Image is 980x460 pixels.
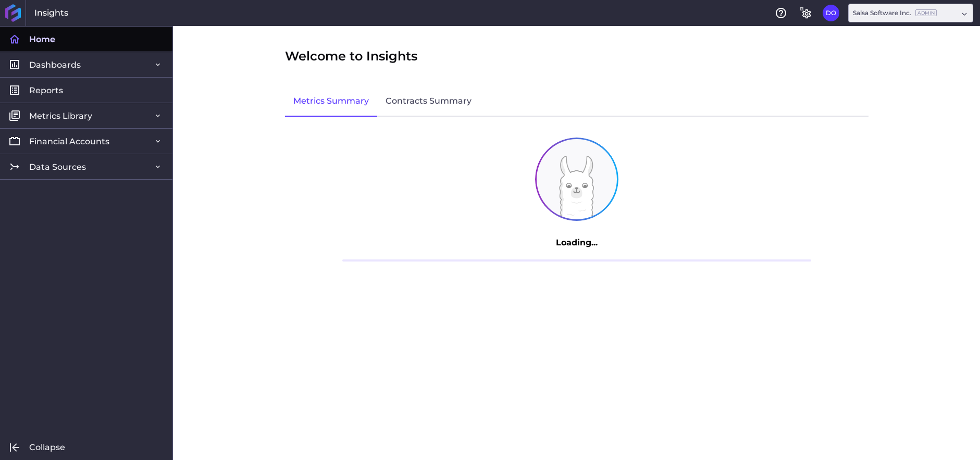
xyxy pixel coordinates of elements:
span: Metrics Library [29,110,92,121]
button: User Menu [823,5,839,21]
div: Salsa Software Inc. [853,8,937,18]
span: Financial Accounts [29,136,109,147]
span: Dashboards [29,59,81,70]
ins: Admin [915,9,937,16]
p: Loading... [342,237,811,249]
span: Reports [29,85,63,96]
span: Data Sources [29,161,86,172]
span: Welcome to Insights [285,47,417,66]
span: Home [29,34,55,45]
button: Help [773,5,789,21]
a: Metrics Summary [285,86,377,117]
button: General Settings [798,5,814,21]
span: Collapse [29,442,65,453]
div: Dropdown select [848,4,973,22]
a: Contracts Summary [377,86,480,117]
